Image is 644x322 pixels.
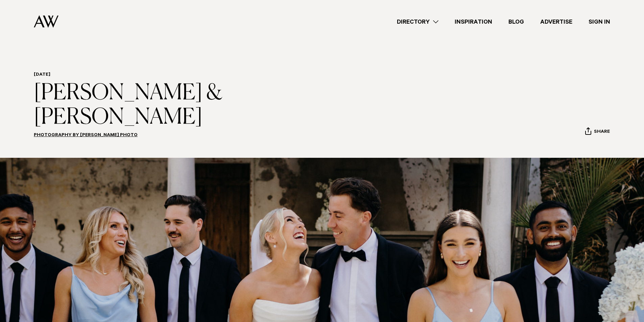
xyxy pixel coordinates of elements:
[594,129,610,135] span: Share
[532,17,580,26] a: Advertise
[389,17,447,26] a: Directory
[34,133,138,138] a: Photography by [PERSON_NAME] Photo
[585,127,610,137] button: Share
[500,17,532,26] a: Blog
[34,15,58,28] img: Auckland Weddings Logo
[34,81,347,130] h1: [PERSON_NAME] & [PERSON_NAME]
[34,72,347,78] h6: [DATE]
[447,17,500,26] a: Inspiration
[580,17,618,26] a: Sign In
